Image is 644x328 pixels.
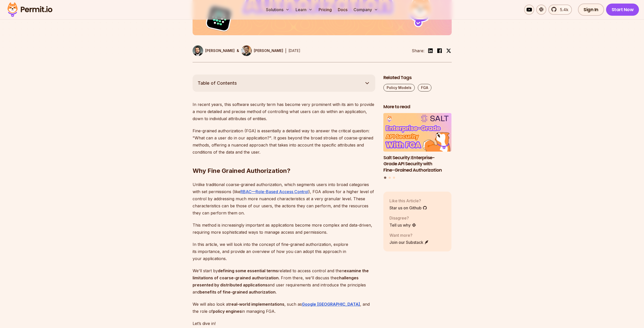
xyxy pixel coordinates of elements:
p: In this article, we will look into the concept of fine-grained authorization, explore its importa... [193,241,375,262]
img: Salt Security: Enterprise-Grade API Security with Fine-Grained Authorization [383,113,452,152]
p: Disagree? [389,215,416,221]
h2: Related Tags [383,75,452,81]
img: Permit logo [5,1,55,18]
img: Gabriel L. Manor [193,45,203,56]
a: RBAC—Role-Based Access Control [240,189,308,194]
a: Sign In [578,4,604,16]
button: Go to slide 2 [389,177,391,179]
p: Unlike traditional coarse-grained authorization, which segments users into broad categories with ... [193,181,375,216]
img: facebook [437,48,443,54]
a: Salt Security: Enterprise-Grade API Security with Fine-Grained AuthorizationSalt Security: Enterp... [383,113,452,173]
p: This method is increasingly important as applications become more complex and data-driven, requir... [193,222,375,236]
span: 5.4k [557,7,568,13]
span: Table of Contents [198,80,237,87]
button: Company [351,5,380,15]
a: Start Now [606,4,639,16]
div: | [285,48,286,54]
h2: More to read [383,104,452,110]
a: Join our Substack [389,239,429,245]
strong: defining some essential terms [218,268,278,273]
time: [DATE] [288,48,300,53]
h3: Salt Security: Enterprise-Grade API Security with Fine-Grained Authorization [383,155,452,173]
a: Pricing [317,5,334,15]
button: Solutions [264,5,292,15]
p: Want more? [389,232,429,238]
strong: policy engines [213,309,242,314]
a: [PERSON_NAME] [193,45,235,56]
strong: real-world implementations [230,302,284,307]
p: Like this Article? [389,198,427,204]
p: In recent years, this software security term has become very prominent with its aim to provide a ... [193,101,375,122]
img: linkedin [427,48,433,54]
a: Docs [336,5,349,15]
li: 1 of 3 [383,113,452,173]
p: We'll start by related to access control and then . From there, we'll discuss the and user requir... [193,267,375,296]
button: Learn [294,5,315,15]
p: & [237,48,239,53]
button: Table of Contents [193,75,375,92]
p: We will also look at , such as , and the role of in managing FGA. [193,301,375,315]
p: Fine-grained authorization (FGA) is essentially a detailed way to answer the critical question: "... [193,127,375,156]
h2: Why Fine Grained Authorization? [193,147,375,175]
a: 5.4k [548,5,572,15]
p: [PERSON_NAME] [205,48,235,53]
a: Tell us why [389,222,416,228]
button: Go to slide 3 [393,177,395,179]
a: FGA [418,84,431,92]
a: [PERSON_NAME] [241,45,283,56]
img: twitter [446,48,451,53]
p: [PERSON_NAME] [254,48,283,53]
a: Google [GEOGRAPHIC_DATA] [302,302,360,307]
p: Let’s dive in! [193,320,375,327]
a: Policy Models [383,84,415,92]
strong: benefits of fine-grained authorization [200,289,276,295]
div: Posts [383,113,452,179]
img: Daniel Bass [241,45,252,56]
button: Go to slide 1 [384,176,386,179]
li: Share: [412,48,424,54]
a: Star us on Github [389,205,427,211]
